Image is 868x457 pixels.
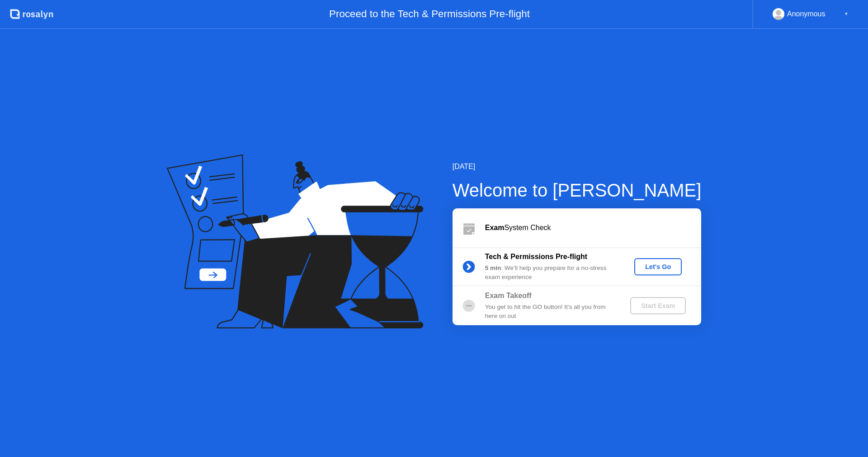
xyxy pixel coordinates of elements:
div: Let's Go [638,263,678,270]
b: Exam [485,224,505,231]
div: Anonymous [787,8,826,20]
div: : We’ll help you prepare for a no-stress exam experience [485,264,615,282]
b: Exam Takeoff [485,292,532,299]
b: Tech & Permissions Pre-flight [485,253,587,260]
div: System Check [485,222,701,233]
div: ▼ [844,8,849,20]
div: [DATE] [453,161,702,172]
div: You get to hit the GO button! It’s all you from here on out [485,303,615,321]
div: Welcome to [PERSON_NAME] [453,177,702,204]
button: Let's Go [634,258,682,275]
div: Start Exam [634,302,682,309]
button: Start Exam [630,297,686,314]
b: 5 min [485,265,501,271]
